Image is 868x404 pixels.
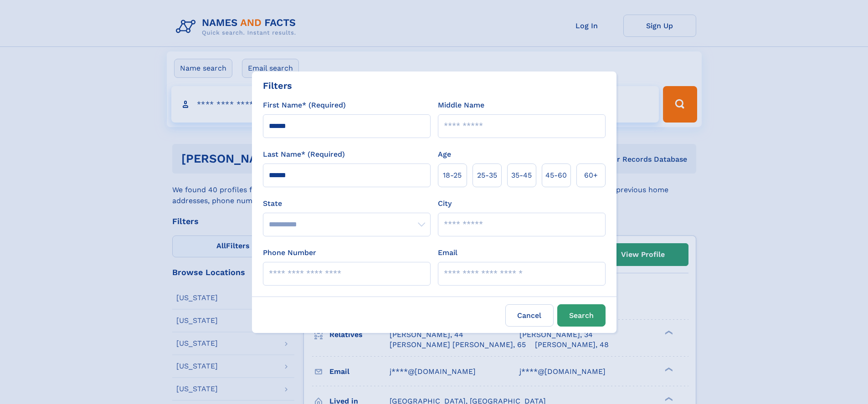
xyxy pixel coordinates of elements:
span: 18‑25 [443,170,462,181]
span: 25‑35 [477,170,497,181]
button: Search [557,304,606,327]
label: Email [438,247,457,258]
label: City [438,198,452,209]
label: Middle Name [438,100,484,111]
label: First Name* (Required) [263,100,346,111]
label: Last Name* (Required) [263,149,345,160]
span: 60+ [584,170,598,181]
label: State [263,198,431,209]
label: Phone Number [263,247,316,258]
label: Cancel [505,304,554,327]
span: 35‑45 [511,170,532,181]
span: 45‑60 [545,170,567,181]
label: Age [438,149,451,160]
div: Filters [263,79,292,92]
